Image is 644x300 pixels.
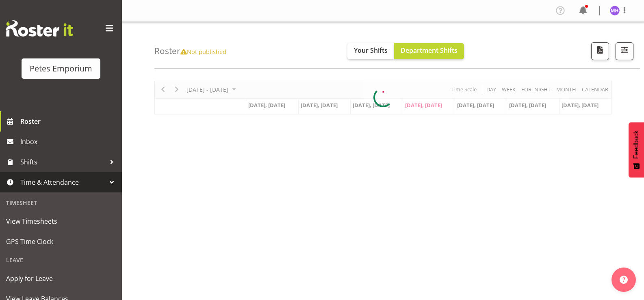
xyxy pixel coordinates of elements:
span: Your Shifts [354,46,388,55]
img: Rosterit website logo [6,20,73,37]
div: Petes Emporium [30,63,92,75]
button: Your Shifts [347,43,394,59]
div: Timeline Week of October 9, 2025 [154,81,611,114]
span: View Timesheets [6,215,116,227]
span: GPS Time Clock [6,235,116,248]
a: GPS Time Clock [2,231,120,252]
img: help-xxl-2.png [620,276,628,284]
span: Time & Attendance [20,176,106,188]
span: Department Shifts [401,46,458,55]
button: Department Shifts [394,43,464,59]
div: Leave [2,252,120,268]
a: View Timesheets [2,211,120,231]
div: Timesheet [2,194,120,211]
button: Filter Shifts [616,42,633,60]
span: Apply for Leave [6,272,116,285]
button: Download a PDF of the roster according to the set date range. [591,42,609,60]
span: Inbox [20,136,118,148]
span: Not published [180,47,226,56]
span: Shifts [20,156,106,168]
span: Roster [20,115,118,127]
button: Feedback - Show survey [629,122,644,177]
span: Feedback [633,130,640,159]
h4: Roster [154,46,226,56]
img: mackenzie-halford4471.jpg [610,6,620,15]
a: Apply for Leave [2,268,120,289]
